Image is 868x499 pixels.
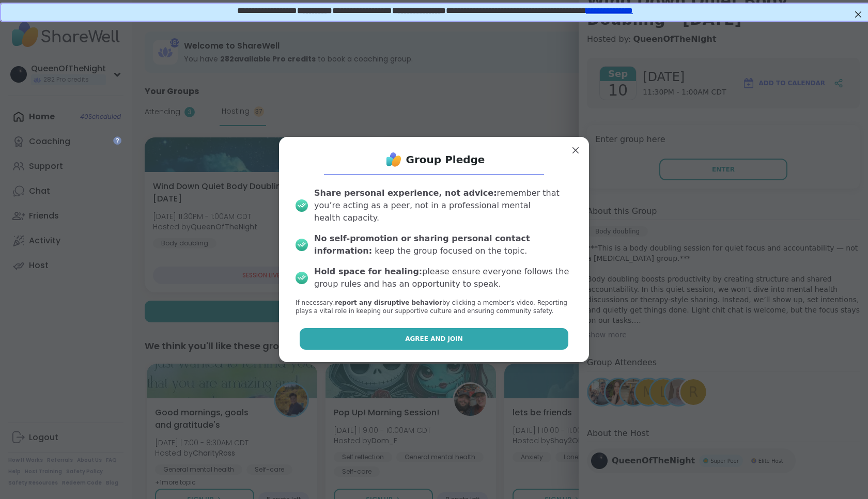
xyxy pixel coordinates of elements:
[314,188,497,198] b: Share personal experience, not advice:
[296,299,572,316] p: If necessary, by clicking a member‘s video. Reporting plays a vital role in keeping our supportiv...
[405,334,463,344] span: Agree and Join
[300,328,569,350] button: Agree and Join
[314,187,572,224] div: remember that you’re acting as a peer, not in a professional mental health capacity.
[314,267,422,276] b: Hold space for healing:
[113,136,121,145] iframe: Spotlight
[406,152,485,167] h1: Group Pledge
[314,232,572,257] div: keep the group focused on the topic.
[335,299,442,306] b: report any disruptive behavior
[383,149,404,170] img: ShareWell Logo
[314,266,572,290] div: please ensure everyone follows the group rules and has an opportunity to speak.
[314,233,530,256] b: No self-promotion or sharing personal contact information:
